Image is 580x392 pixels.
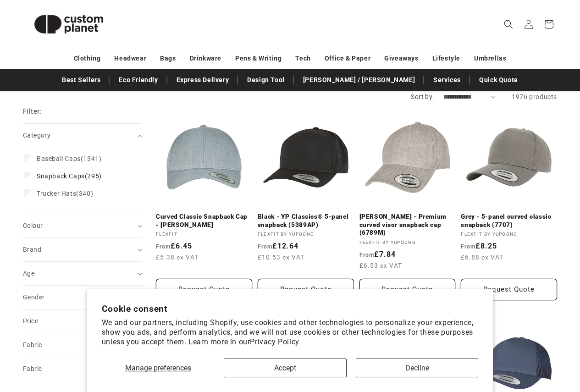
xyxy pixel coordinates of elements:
span: Gender [23,293,44,301]
span: Manage preferences [125,364,191,372]
button: Decline [356,359,478,377]
button: Request Quote [156,279,252,300]
button: Request Quote [258,279,354,300]
a: Tech [295,50,310,66]
h2: Cookie consent [102,304,479,314]
summary: Brand (0 selected) [23,238,142,261]
h2: Filter: [23,106,42,117]
img: Custom Planet [23,4,115,45]
a: Umbrellas [474,50,506,66]
span: Snapback Caps [37,172,85,180]
span: Price [23,317,38,325]
span: Fabric [23,341,42,348]
span: (340) [37,189,93,198]
summary: Gender (0 selected) [23,286,142,309]
summary: Fabric (0 selected) [23,357,142,381]
summary: Fabric (0 selected) [23,333,142,357]
button: Request Quote [461,279,557,300]
span: 1976 products [512,93,557,100]
span: Colour [23,222,43,229]
a: Office & Paper [325,50,370,66]
a: Design Tool [243,72,289,88]
button: Request Quote [359,279,456,300]
a: Black - YP Classics® 5-panel snapback (5389AP) [258,213,354,229]
a: [PERSON_NAME] - Premium curved visor snapback cap (6789M) [359,213,456,237]
a: Quick Quote [475,72,523,88]
button: Manage preferences [102,359,215,377]
a: Grey - 5-panel curved classic snapback (7707) [461,213,557,229]
a: Lifestyle [432,50,460,66]
span: Fabric [23,365,42,372]
label: Sort by: [411,93,434,100]
a: Curved Classic Snapback Cap - [PERSON_NAME] [156,213,252,229]
p: We and our partners, including Shopify, use cookies and other technologies to personalize your ex... [102,318,479,347]
a: Headwear [114,50,146,66]
span: Brand [23,246,41,253]
a: Drinkware [190,50,221,66]
span: Trucker Hats [37,190,76,197]
summary: Search [498,14,519,34]
span: (295) [37,172,102,180]
a: Eco Friendly [114,72,162,88]
a: Services [429,72,465,88]
summary: Age (0 selected) [23,262,142,285]
a: Pens & Writing [235,50,282,66]
summary: Category (0 selected) [23,124,142,147]
span: Baseball Caps [37,155,81,162]
a: Privacy Policy [250,337,299,346]
a: Express Delivery [172,72,234,88]
button: Accept [224,359,346,377]
iframe: Chat Widget [427,293,580,392]
summary: Colour (0 selected) [23,214,142,237]
span: Age [23,270,34,277]
a: Bags [160,50,176,66]
a: Best Sellers [57,72,105,88]
a: [PERSON_NAME] / [PERSON_NAME] [298,72,420,88]
a: Giveaways [384,50,418,66]
summary: Price [23,309,142,333]
span: (1341) [37,155,101,163]
span: Category [23,132,50,139]
a: Clothing [74,50,101,66]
